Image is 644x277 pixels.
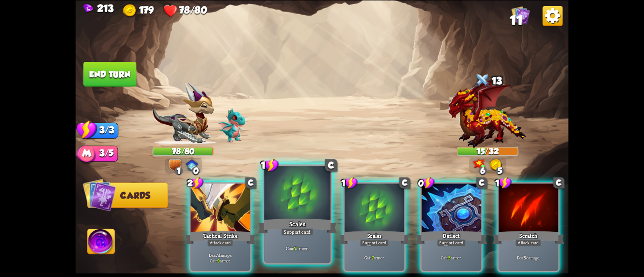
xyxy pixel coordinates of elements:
span: 78/80 [179,4,206,15]
div: 5 [496,166,504,175]
b: 9 [217,257,219,263]
p: Deal damage. Gain armor. [192,252,249,263]
div: Gems [84,3,114,14]
div: C [476,177,488,188]
div: Tactical Strike [185,229,256,245]
div: 2 [187,176,204,189]
p: Gain armor. [423,255,480,261]
img: Cards_Icon.png [83,178,116,211]
div: 0 [192,166,200,175]
div: 1 [341,176,358,189]
div: 3/3 [87,122,118,138]
b: 7 [372,255,374,261]
div: C [325,159,337,171]
div: 78/80 [153,147,213,155]
div: Attack card [207,239,233,246]
img: ChevalierSigil.png [186,159,198,171]
div: 15/32 [457,147,517,155]
button: Cards [87,182,168,208]
div: Gold [123,4,154,18]
img: Stamina_Icon.png [77,120,98,140]
div: 1 [175,166,183,175]
b: 7 [294,245,296,251]
img: Treasure_Dragon.png [449,78,527,148]
img: Cards_Icon.png [512,6,530,24]
div: 6 [478,166,487,175]
span: 11 [510,13,523,28]
div: Scratch [493,229,564,245]
div: C [246,177,257,188]
div: Scales [258,217,337,235]
img: Bonus_Armor.png [169,159,181,171]
div: 0 [418,176,435,189]
img: Gem.png [84,4,93,13]
div: Attack card [515,239,541,246]
div: Support card [360,239,389,246]
img: Bonus_Damage_Icon.png [473,159,485,169]
div: Deflect [416,229,487,245]
img: Mana_Points.png [77,145,96,164]
p: Gain armor. [346,255,403,261]
button: End turn [84,61,137,86]
div: View all the cards in your deck [512,6,530,26]
img: Heart.png [164,4,178,18]
img: Ability_Icon.png [88,229,115,256]
div: 13 [457,71,518,91]
div: 1 [261,158,279,172]
img: Options_Button.png [543,6,563,26]
img: Gold.png [123,4,137,18]
img: Chevalier_Dragon.png [152,82,214,144]
span: 179 [139,4,154,15]
div: 3/5 [87,145,118,161]
div: C [399,177,411,188]
p: Deal damage. [500,255,557,261]
div: Health [164,4,207,18]
div: Support card [281,228,313,236]
img: Void_Dragon_Baby.png [218,108,245,142]
p: Gain armor. [266,245,329,251]
div: C [553,177,565,188]
b: 7 [216,252,218,258]
div: Scales [339,229,410,245]
b: 5 [524,255,526,261]
b: 5 [448,255,450,261]
div: 1 [495,176,512,189]
div: Support card [437,239,466,246]
span: Cards [120,191,150,201]
img: Gold.png [490,159,502,171]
